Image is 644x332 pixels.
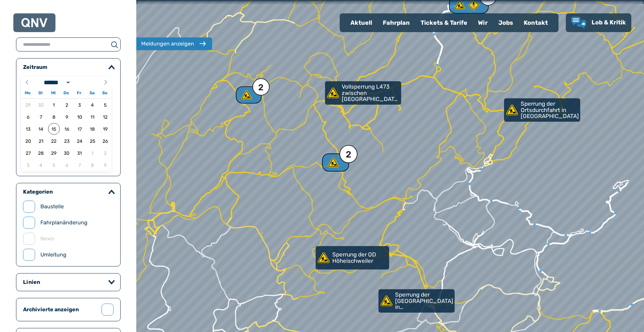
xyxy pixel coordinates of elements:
div: 2 [346,150,351,159]
span: 04.11.2025 [35,159,47,171]
span: 20.10.2025 [22,135,34,147]
span: 08.10.2025 [48,111,60,123]
span: 28.10.2025 [35,147,47,159]
legend: Linien [23,279,40,286]
span: 29.09.2025 [22,99,34,111]
span: 01.10.2025 [48,99,60,111]
a: Kontakt [518,14,553,31]
span: 15.10.2025 [48,123,60,135]
select: Month [42,79,71,86]
span: 27.10.2025 [22,147,34,159]
span: Fr [73,91,86,95]
div: Sperrung der Ortsdurchfahrt in [GEOGRAPHIC_DATA] [504,98,578,122]
span: 26.10.2025 [100,135,111,147]
span: 12.10.2025 [100,111,111,123]
span: 04.10.2025 [87,99,98,111]
label: News [40,235,54,243]
span: 16.10.2025 [61,123,72,135]
span: 31.10.2025 [74,147,86,159]
span: So [99,91,111,95]
span: 25.10.2025 [87,135,98,147]
a: Fahrplan [377,14,415,31]
button: Meldungen anzeigen [135,37,212,50]
span: 03.11.2025 [22,159,34,171]
span: 30.10.2025 [61,147,72,159]
span: 01.11.2025 [87,147,98,159]
a: Sperrung der OD Höheischweiler [316,246,389,269]
span: 13.10.2025 [22,123,34,135]
div: Sperrung der [GEOGRAPHIC_DATA] in [GEOGRAPHIC_DATA] [378,289,452,313]
span: Sa [86,91,98,95]
span: 07.11.2025 [74,159,86,171]
span: 19.10.2025 [100,123,111,135]
span: 06.10.2025 [22,111,34,123]
div: 2 [258,83,264,92]
div: 2 [240,90,256,100]
span: 24.10.2025 [74,135,86,147]
label: Baustelle [40,203,64,211]
span: 05.10.2025 [100,99,111,111]
label: Archivierte anzeigen [23,306,96,314]
a: Sperrung der Ortsdurchfahrt in [GEOGRAPHIC_DATA] [504,98,580,122]
span: Di [34,91,47,95]
span: 29.10.2025 [48,147,60,159]
a: Jobs [493,14,518,31]
span: Mo [21,91,34,95]
span: 03.10.2025 [74,99,86,111]
span: 18.10.2025 [87,123,98,135]
p: Vollsperrung L473 zwischen [GEOGRAPHIC_DATA] und [GEOGRAPHIC_DATA] [342,84,400,102]
span: Mi [47,91,60,95]
span: 11.10.2025 [87,111,98,123]
a: Lob & Kritik [571,17,626,29]
p: Sperrung der Ortsdurchfahrt in [GEOGRAPHIC_DATA] [521,101,579,119]
span: 21.10.2025 [35,135,47,147]
a: QNV Logo [21,16,47,29]
span: 07.10.2025 [35,111,47,123]
a: Sperrung der [GEOGRAPHIC_DATA] in [GEOGRAPHIC_DATA] [378,289,455,313]
span: 08.11.2025 [87,159,98,171]
span: 09.11.2025 [100,159,111,171]
p: Sperrung der [GEOGRAPHIC_DATA] in [GEOGRAPHIC_DATA] [395,292,453,310]
a: Aktuell [345,14,377,31]
div: Meldungen anzeigen [141,40,194,48]
a: Tickets & Tarife [415,14,473,31]
span: 14.10.2025 [35,123,47,135]
p: Sperrung der OD Höheischweiler [332,251,388,264]
span: 09.10.2025 [61,111,72,123]
label: Umleitung [40,251,66,259]
span: 23.10.2025 [61,135,72,147]
span: 30.09.2025 [35,99,47,111]
div: Vollsperrung L473 zwischen [GEOGRAPHIC_DATA] und [GEOGRAPHIC_DATA] [325,81,398,105]
div: 2 [327,157,343,168]
legend: Kategorien [23,189,53,195]
a: Wir [473,14,493,31]
a: Vollsperrung L473 zwischen [GEOGRAPHIC_DATA] und [GEOGRAPHIC_DATA] [325,81,401,105]
span: 06.11.2025 [61,159,72,171]
span: 22.10.2025 [48,135,60,147]
img: QNV Logo [21,18,47,27]
legend: Zeitraum [23,64,47,71]
span: Lob & Kritik [592,19,626,26]
span: 02.11.2025 [100,147,111,159]
span: 10.10.2025 [74,111,86,123]
input: Year [71,79,95,86]
button: suchen [109,40,120,48]
label: Fahrplanänderung [40,219,88,227]
span: 17.10.2025 [74,123,86,135]
span: 02.10.2025 [61,99,72,111]
span: 05.11.2025 [48,159,60,171]
span: Do [60,91,72,95]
